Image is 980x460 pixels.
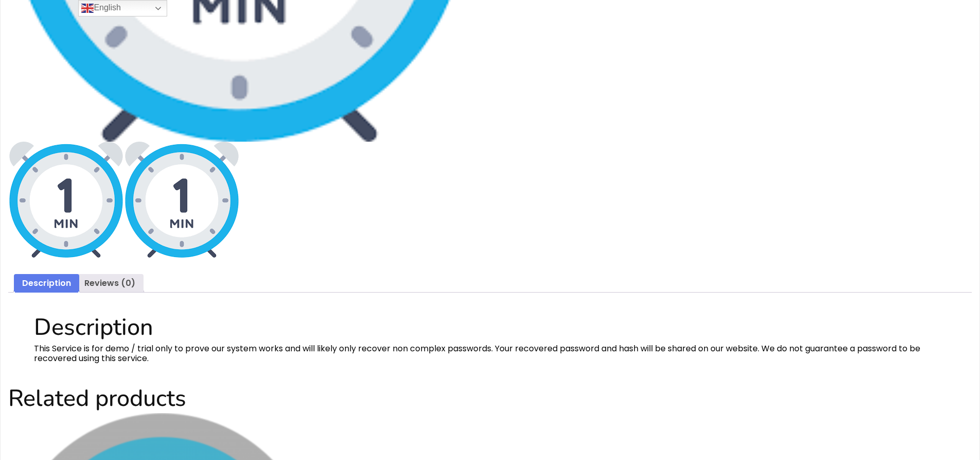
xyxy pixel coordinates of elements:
[22,274,71,293] a: Description
[8,306,972,368] div: This Service is for demo / trial only to prove our system works and will likely only recover non ...
[124,142,240,258] img: Public Password Recovery 1 Minute (free trial demo) - Image 2
[81,2,94,14] img: en
[34,314,946,342] h2: Description
[8,142,124,258] img: Public Password Recovery 1 Minute (free trial demo)
[84,274,135,293] a: Reviews (0)
[8,385,972,413] h2: Related products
